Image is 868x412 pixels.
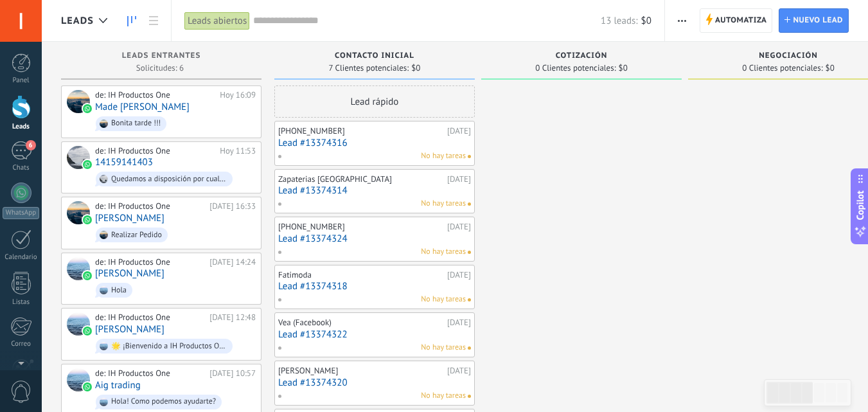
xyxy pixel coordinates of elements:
div: Lead rápido [274,85,475,118]
span: Cotización [556,51,608,60]
div: [DATE] 12:48 [209,312,256,323]
div: Aig trading [67,368,90,391]
a: Lead #13374318 [278,281,471,292]
div: 14159141403 [67,146,90,169]
span: No hay nada asignado [468,155,471,158]
div: Hola! Como podemos ayudarte? [111,397,216,406]
div: Hoy 16:09 [220,90,256,100]
div: Panel [3,76,40,85]
div: Leads [3,123,40,131]
img: waba.svg [83,271,92,280]
span: No hay nada asignado [468,298,471,301]
div: [DATE] 10:57 [209,368,256,379]
div: Zapaterias [GEOGRAPHIC_DATA] [278,174,444,184]
div: [DATE] [447,174,471,184]
button: Más [673,8,691,33]
div: Realizar Pedido [111,231,162,240]
span: 0 Clientes potenciales: [535,64,616,72]
img: waba.svg [83,382,92,391]
span: No hay nada asignado [468,202,471,206]
a: 14159141403 [95,157,153,168]
div: [DATE] 16:33 [209,201,256,211]
span: No hay nada asignado [468,395,471,398]
div: Kasiel Herrera [67,201,90,224]
div: [DATE] [447,366,471,376]
div: [DATE] [447,318,471,328]
span: No hay nada asignado [468,346,471,350]
div: Anahí Herrera [67,257,90,280]
div: WhatsApp [3,207,39,219]
div: [DATE] [447,126,471,136]
span: Leads [61,15,94,27]
div: de: IH Productos One [95,201,205,211]
div: Bonita tarde !!! [111,119,161,128]
span: $0 [411,64,420,72]
span: 13 leads: [601,15,637,27]
a: Aig trading [95,380,141,391]
span: Solicitudes: 6 [136,64,184,72]
span: 6 [26,140,36,150]
div: 🌟 ¡Bienvenido a IH Productos One! 🌟 Gracias por contactarnos 🙌 Somos tu tienda de confianza en pr... [111,342,227,351]
span: No hay tareas [421,342,466,354]
span: 7 Clientes potenciales: [329,64,409,72]
div: Correo [3,340,40,348]
a: [PERSON_NAME] [95,213,164,224]
div: Leads Entrantes [67,51,255,62]
div: de: IH Productos One [95,312,205,323]
div: Made Jesús Alvarado Marti [67,90,90,113]
span: $0 [826,64,835,72]
a: Automatiza [700,8,773,33]
span: No hay tareas [421,246,466,258]
a: Lead #13374322 [278,329,471,340]
span: No hay tareas [421,198,466,210]
a: [PERSON_NAME] [95,268,164,279]
span: No hay tareas [421,390,466,402]
a: Nuevo lead [779,8,849,33]
span: Negociación [759,51,818,60]
img: waba.svg [83,215,92,224]
a: Lead #13374324 [278,233,471,244]
div: Calendario [3,253,40,262]
a: Lead #13374320 [278,377,471,388]
div: Hoy 11:53 [220,146,256,156]
div: [PHONE_NUMBER] [278,126,444,136]
div: [PERSON_NAME] [278,366,444,376]
div: de: IH Productos One [95,146,215,156]
span: No hay nada asignado [468,251,471,254]
a: Made [PERSON_NAME] [95,102,190,112]
div: Cotización [488,51,675,62]
div: de: IH Productos One [95,257,205,267]
img: waba.svg [83,327,92,336]
span: Contacto inicial [335,51,414,60]
div: Listas [3,298,40,307]
div: Miguel [67,312,90,336]
div: [DATE] [447,270,471,280]
span: No hay tareas [421,294,466,305]
img: waba.svg [83,104,92,113]
div: [DATE] 14:24 [209,257,256,267]
a: Lead #13374314 [278,185,471,196]
span: Copilot [854,190,867,220]
span: $0 [641,15,651,27]
a: Leads [121,8,143,33]
div: Vea (Facebook) [278,318,444,328]
a: [PERSON_NAME] [95,324,164,335]
span: Leads Entrantes [122,51,201,60]
div: Contacto inicial [281,51,468,62]
div: de: IH Productos One [95,90,215,100]
span: No hay tareas [421,150,466,162]
img: waba.svg [83,160,92,169]
div: Leads abiertos [184,12,250,30]
a: Lista [143,8,164,33]
span: $0 [619,64,628,72]
div: [DATE] [447,222,471,232]
div: Hola [111,286,127,295]
span: Nuevo lead [793,9,843,32]
div: Chats [3,164,40,172]
div: Fatimoda [278,270,444,280]
div: [PHONE_NUMBER] [278,222,444,232]
a: Lead #13374316 [278,138,471,148]
span: 0 Clientes potenciales: [742,64,822,72]
div: Quedamos a disposición por cualquier otra consulta. ¡Que tengas un buen día! [111,175,227,184]
span: Automatiza [715,9,767,32]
